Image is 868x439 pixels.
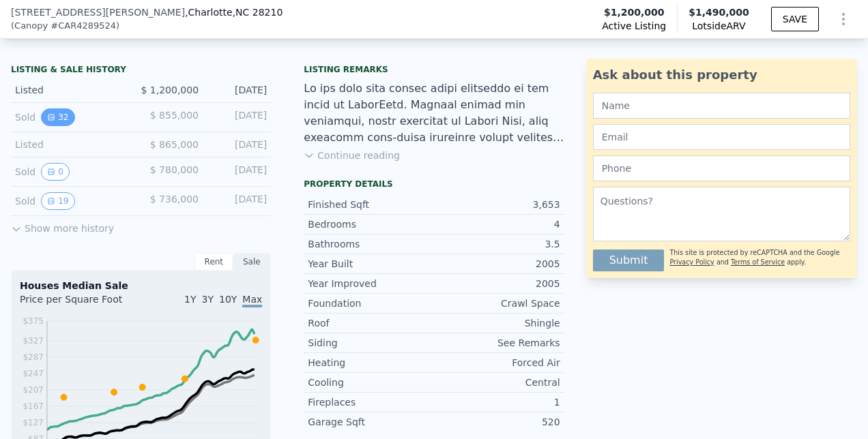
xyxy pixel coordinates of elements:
tspan: $375 [23,316,44,326]
div: Property details [304,179,564,190]
button: Continue reading [304,149,400,162]
div: This site is protected by reCAPTCHA and the Google and apply. [669,244,850,271]
button: View historical data [41,192,74,210]
div: Sold [15,192,130,210]
span: 1Y [184,294,196,305]
div: Roof [308,316,434,330]
div: 1 [434,395,560,409]
div: See Remarks [434,336,560,350]
div: 2005 [434,277,560,290]
div: 520 [434,415,560,429]
div: Houses Median Sale [20,279,262,292]
span: $ 736,000 [150,194,199,205]
div: Siding [308,336,434,350]
input: Name [593,93,850,119]
div: Ask about this property [593,65,850,85]
span: Canopy [14,19,48,33]
span: Active Listing [602,19,666,33]
input: Phone [593,155,850,181]
div: Bathrooms [308,237,434,251]
span: $ 865,000 [150,139,199,150]
span: [STREET_ADDRESS][PERSON_NAME] [11,5,185,19]
div: [DATE] [209,108,267,126]
div: 4 [434,217,560,231]
span: Lotside ARV [689,19,749,33]
div: Crawl Space [434,297,560,310]
div: Finished Sqft [308,198,434,211]
span: $ 780,000 [150,164,199,175]
a: Privacy Policy [669,258,714,266]
div: Price per Square Foot [20,292,141,314]
span: $1,200,000 [604,5,665,19]
span: $ 1,200,000 [141,85,199,95]
div: Lo ips dolo sita consec adipi elitseddo ei tem incid ut LaborEetd. Magnaal enimad min veniamqui, ... [304,80,564,146]
div: [DATE] [209,163,267,181]
button: Show more history [11,216,114,235]
span: $1,490,000 [689,7,749,18]
a: Terms of Service [731,258,785,266]
tspan: $127 [23,418,44,427]
span: , Charlotte [185,5,283,19]
tspan: $327 [23,336,44,346]
button: SAVE [771,7,819,31]
div: Year Improved [308,277,434,290]
div: Listed [15,83,130,97]
div: [DATE] [209,192,267,210]
tspan: $167 [23,402,44,411]
span: 10Y [219,294,237,305]
div: ( ) [11,19,119,33]
span: 3Y [202,294,214,305]
div: Sale [233,253,271,271]
div: Garage Sqft [308,415,434,429]
tspan: $287 [23,352,44,362]
span: # CAR4289524 [50,19,116,33]
div: Shingle [434,316,560,330]
div: LISTING & SALE HISTORY [11,64,271,78]
div: Forced Air [434,356,560,369]
div: Sold [15,108,130,126]
div: Central [434,376,560,389]
div: [DATE] [209,138,267,151]
div: 2005 [434,257,560,271]
div: Foundation [308,297,434,310]
input: Email [593,124,850,150]
button: Submit [593,249,665,271]
button: View historical data [41,163,70,181]
tspan: $207 [23,385,44,395]
div: Year Built [308,257,434,271]
div: [DATE] [209,83,267,97]
div: 3,653 [434,198,560,211]
div: Heating [308,356,434,369]
div: Listing remarks [304,64,564,75]
div: Bedrooms [308,217,434,231]
div: 3.5 [434,237,560,251]
div: Rent [194,253,233,271]
div: Fireplaces [308,395,434,409]
div: Cooling [308,376,434,389]
div: Sold [15,163,130,181]
div: Listed [15,138,130,151]
span: , NC 28210 [233,7,283,18]
tspan: $247 [23,369,44,378]
button: Show Options [830,5,857,33]
button: View historical data [41,108,74,126]
span: $ 855,000 [150,110,199,121]
span: Max [242,294,262,307]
